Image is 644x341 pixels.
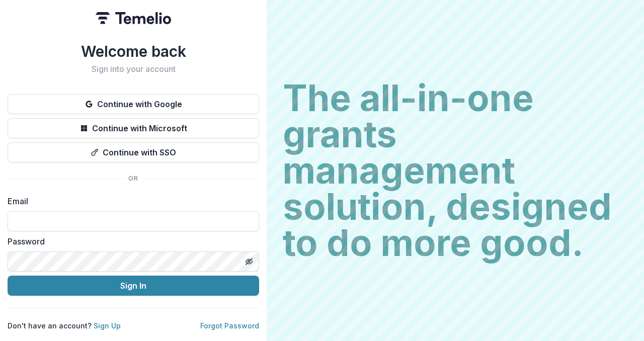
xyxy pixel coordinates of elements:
button: Sign In [8,276,259,296]
button: Continue with Microsoft [8,118,259,138]
img: Temelio [96,12,171,24]
button: Continue with Google [8,94,259,114]
label: Email [8,195,253,207]
button: Continue with SSO [8,142,259,162]
button: Toggle password visibility [241,253,257,270]
a: Forgot Password [200,321,259,330]
label: Password [8,235,253,247]
h1: Welcome back [8,42,259,60]
h2: Sign into your account [8,64,259,74]
a: Sign Up [94,321,121,330]
p: Don't have an account? [8,320,121,331]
